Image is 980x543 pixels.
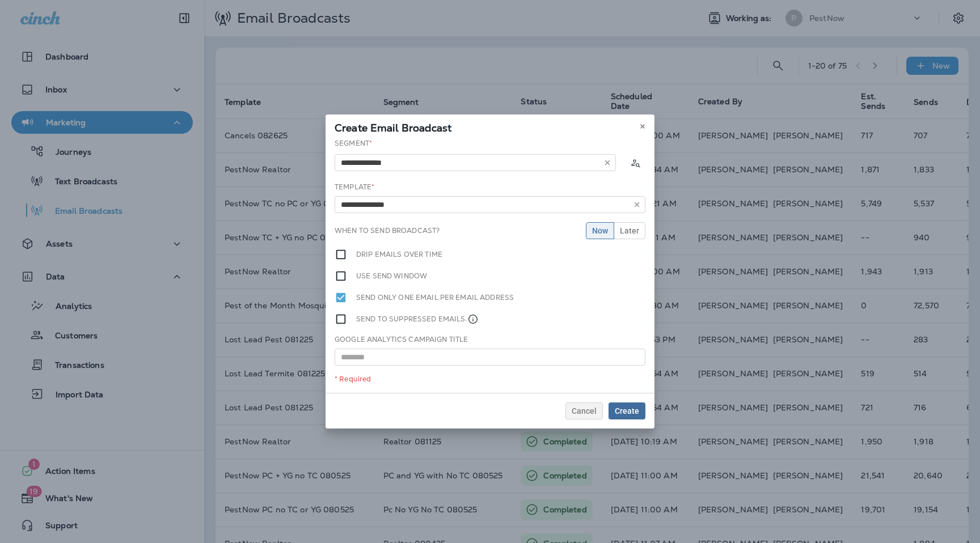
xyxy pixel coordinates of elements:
label: Send only one email per email address [356,291,514,304]
label: Drip emails over time [356,248,442,261]
label: Template [335,183,374,192]
div: * Required [335,375,645,384]
div: Create Email Broadcast [326,114,654,138]
label: Use send window [356,270,427,282]
label: Send to suppressed emails. [356,313,479,325]
label: When to send broadcast? [335,226,440,235]
button: Later [614,222,645,239]
label: Google Analytics Campaign Title [335,335,468,344]
span: Create [615,407,639,415]
button: Cancel [565,402,603,419]
span: Now [592,227,608,235]
button: Now [586,222,614,239]
span: Cancel [572,407,597,415]
label: Segment [335,139,372,148]
button: Create [609,402,645,419]
span: Later [620,227,639,235]
button: Calculate the estimated number of emails to be sent based on selected segment. (This could take a... [625,152,645,173]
